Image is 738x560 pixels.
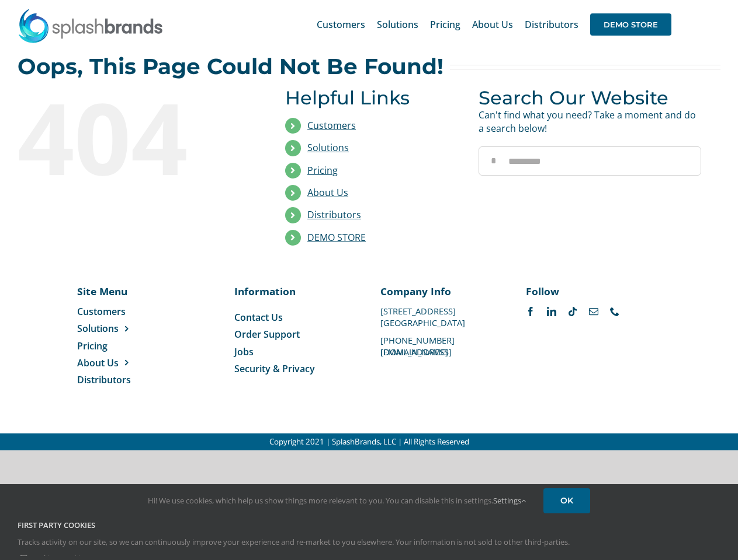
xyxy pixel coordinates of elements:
[285,87,461,108] h3: Helpful Links
[18,8,164,43] img: SplashBrands.com Logo
[18,55,444,78] h2: Oops, This Page Could Not Be Found!
[568,307,577,316] a: tiktok
[234,311,283,324] span: Contact Us
[430,20,460,29] span: Pricing
[526,284,649,298] p: Follow
[307,186,348,199] a: About Us
[307,208,361,221] a: Distributors
[77,356,119,369] span: About Us
[18,520,720,531] h4: First Party Cookies
[77,322,119,335] span: Solutions
[234,284,358,298] p: Information
[307,164,338,177] a: Pricing
[234,345,254,358] span: Jobs
[377,20,418,29] span: Solutions
[479,108,701,135] p: Can't find what you need? Take a moment and do a search below!
[526,307,535,316] a: facebook
[77,373,156,386] a: Distributors
[77,339,108,352] span: Pricing
[234,362,315,375] span: Security & Privacy
[77,305,156,318] a: Customers
[77,305,126,318] span: Customers
[77,284,156,298] p: Site Menu
[493,495,526,506] a: Settings
[479,146,508,176] input: Search
[148,495,526,506] span: Hi! We use cookies, which help us show things more relevant to you. You can disable this in setti...
[479,146,701,176] input: Search...
[77,339,156,352] a: Pricing
[547,307,556,316] a: linkedin
[18,87,240,186] div: 404
[590,13,671,36] span: DEMO STORE
[77,373,131,386] span: Distributors
[234,345,358,358] a: Jobs
[77,322,156,335] a: Solutions
[317,20,365,29] span: Customers
[307,141,349,154] a: Solutions
[317,6,671,43] nav: Main Menu
[307,119,356,132] a: Customers
[234,362,358,375] a: Security & Privacy
[234,311,358,324] a: Contact Us
[589,307,598,316] a: mail
[543,488,590,513] a: OK
[234,311,358,376] nav: Menu
[525,6,578,43] a: Distributors
[234,328,358,341] a: Order Support
[590,6,671,43] a: DEMO STORE
[77,305,156,387] nav: Menu
[77,356,156,369] a: About Us
[317,6,365,43] a: Customers
[525,20,578,29] span: Distributors
[472,20,513,29] span: About Us
[479,87,701,108] h3: Search Our Website
[430,6,460,43] a: Pricing
[234,328,300,341] span: Order Support
[380,284,504,298] p: Company Info
[610,307,619,316] a: phone
[307,231,366,244] a: DEMO STORE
